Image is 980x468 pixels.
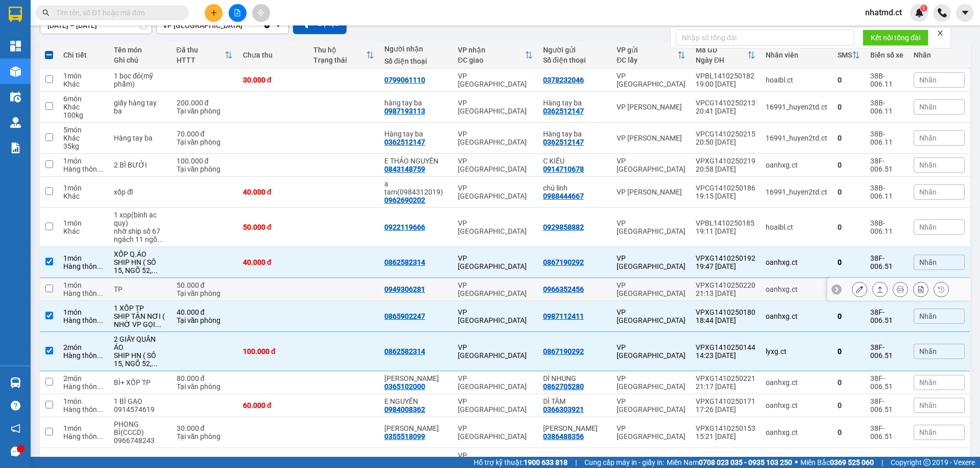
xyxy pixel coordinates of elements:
[63,351,104,360] div: Hàng thông thường
[961,8,970,17] span: caret-down
[114,285,166,293] div: TP
[11,424,20,433] span: notification
[870,157,903,173] div: 38F-006.51
[696,254,755,262] div: VPXG1410250192
[863,30,928,46] button: Kết nối tổng đài
[63,111,104,119] div: 100 kg
[766,188,827,196] div: 16991_huyen2td.ct
[152,266,158,274] span: ...
[766,76,827,84] div: hoaibl.ct
[543,56,606,64] div: Số điện thoại
[177,165,233,173] div: Tại văn phòng
[922,5,925,12] span: 1
[95,38,427,50] li: Hotline: 1900252555
[63,219,104,227] div: 1 món
[234,9,241,16] span: file-add
[63,192,104,200] div: Khác
[915,8,924,17] img: icon-new-feature
[696,184,755,192] div: VPCG1410250186
[177,432,233,441] div: Tại văn phòng
[63,316,104,324] div: Hàng thông thường
[114,436,166,445] div: 0966748243
[114,250,166,258] div: XỐP Q.ÁO
[384,285,425,293] div: 0949306281
[205,4,223,22] button: plus
[676,30,854,46] input: Nhập số tổng đài
[696,192,755,200] div: 19:15 [DATE]
[384,196,425,204] div: 0962690202
[114,46,166,54] div: Tên món
[543,312,584,320] div: 0987112411
[63,142,104,150] div: 35 kg
[458,99,533,115] div: VP [GEOGRAPHIC_DATA]
[63,308,104,316] div: 1 món
[384,157,448,165] div: E THẢO NGUYÊN
[155,320,161,328] span: ...
[617,219,685,235] div: VP [GEOGRAPHIC_DATA]
[617,254,685,270] div: VP [GEOGRAPHIC_DATA]
[795,460,798,464] span: ⚪️
[63,281,104,289] div: 1 món
[543,99,606,107] div: Hàng tay ba
[63,165,104,173] div: Hàng thông thường
[543,374,606,382] div: DÌ NHUNG
[171,42,238,69] th: Toggle SortBy
[11,447,20,456] span: message
[766,258,827,266] div: oanhxg.ct
[617,397,685,414] div: VP [GEOGRAPHIC_DATA]
[177,308,233,316] div: 40.000 đ
[919,347,937,355] span: Nhãn
[830,458,874,466] strong: 0369 525 060
[543,223,584,231] div: 0929858882
[766,103,827,111] div: 16991_huyen2td.ct
[63,95,104,103] div: 6 món
[453,42,538,69] th: Toggle SortBy
[114,134,166,142] div: Hàng tay ba
[696,219,755,227] div: VPBL1410250185
[691,42,761,69] th: Toggle SortBy
[696,281,755,289] div: VPXG1410250220
[63,397,104,405] div: 1 món
[63,343,104,351] div: 2 món
[9,7,22,22] img: logo-vxr
[919,188,937,196] span: Nhãn
[114,227,166,243] div: nhờ ship số 67 ngách 11 ngõ 214 nguyễn xiễn thanh xuân hn
[617,72,685,88] div: VP [GEOGRAPHIC_DATA]
[838,378,860,387] div: 0
[458,343,533,360] div: VP [GEOGRAPHIC_DATA]
[177,374,233,382] div: 80.000 đ
[177,157,233,165] div: 100.000 đ
[177,107,233,115] div: Tại văn phòng
[114,99,166,115] div: giấy hàng tay ba
[114,420,166,436] div: PHONG BÌ(CCCD)
[384,165,425,173] div: 0843148759
[838,347,860,355] div: 0
[458,451,533,467] div: VP [GEOGRAPHIC_DATA]
[114,351,166,368] div: SHIP HN ( SÔ 15, NGÕ 52, ĐƯỜNG QUANG TIẾN, ĐẠI MỖ, NAM TỪ LIÊM ,HÀ NỘI)
[696,72,755,80] div: VPBL1410250182
[114,312,166,328] div: SHIP TẬN NƠI ( NHỜ VP GỌI CHO KHÁCH)
[243,401,304,409] div: 60.000 đ
[696,289,755,297] div: 21:13 [DATE]
[63,157,104,165] div: 1 món
[114,56,166,64] div: Ghi chú
[919,223,937,231] span: Nhãn
[696,262,755,270] div: 19:47 [DATE]
[696,405,755,414] div: 17:26 [DATE]
[543,347,584,355] div: 0867190292
[838,103,860,111] div: 0
[543,285,584,293] div: 0966352456
[919,378,937,387] span: Nhãn
[870,343,903,360] div: 38F-006.51
[696,80,755,88] div: 19:00 [DATE]
[458,254,533,270] div: VP [GEOGRAPHIC_DATA]
[919,134,937,142] span: Nhãn
[10,66,21,77] img: warehouse-icon
[838,51,852,59] div: SMS
[870,397,903,414] div: 38F-006.51
[696,351,755,360] div: 14:23 [DATE]
[177,46,225,54] div: Đã thu
[870,424,903,441] div: 38F-006.51
[114,335,166,351] div: 2 GIẤY QUẦN ÁO
[384,180,448,196] div: a tam(0984312019)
